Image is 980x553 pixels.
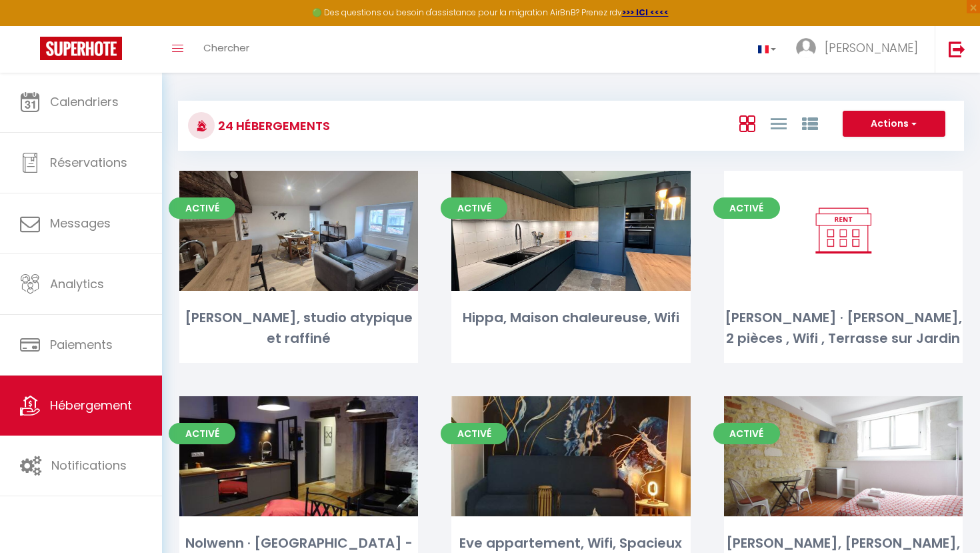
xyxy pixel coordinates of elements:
[796,38,816,58] img: ...
[169,423,235,444] span: Activé
[179,308,418,350] div: [PERSON_NAME], studio atypique et raffiné
[843,111,945,137] button: Actions
[50,93,119,110] span: Calendriers
[724,308,963,350] div: [PERSON_NAME] · [PERSON_NAME], 2 pièces , Wifi , Terrasse sur Jardin
[203,41,249,55] span: Chercher
[40,37,122,60] img: Super Booking
[771,112,787,134] a: Vue en Liste
[739,112,755,134] a: Vue en Box
[50,275,104,292] span: Analytics
[786,26,935,73] a: ... [PERSON_NAME]
[713,423,780,444] span: Activé
[441,423,507,444] span: Activé
[713,197,780,219] span: Activé
[622,7,669,18] a: >>> ICI <<<<
[949,41,965,57] img: logout
[169,197,235,219] span: Activé
[441,197,507,219] span: Activé
[50,336,113,353] span: Paiements
[51,457,127,474] span: Notifications
[50,154,127,171] span: Réservations
[193,26,259,73] a: Chercher
[215,111,330,141] h3: 24 Hébergements
[825,39,918,56] span: [PERSON_NAME]
[50,397,132,414] span: Hébergement
[802,112,818,134] a: Vue par Groupe
[50,215,111,231] span: Messages
[451,308,690,328] div: Hippa, Maison chaleureuse, Wifi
